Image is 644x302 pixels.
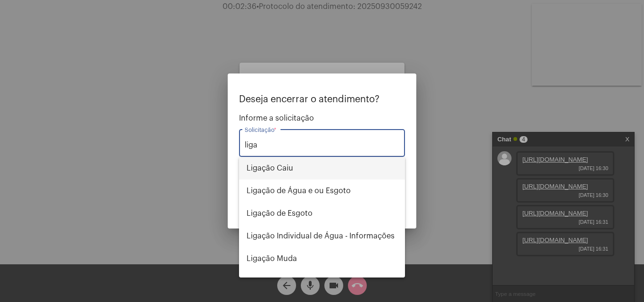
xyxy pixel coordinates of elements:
[247,247,397,270] span: Ligação Muda
[247,270,397,293] span: Religação (informações sobre)
[239,114,405,122] span: Informe a solicitação
[247,225,397,247] span: Ligação Individual de Água - Informações
[239,94,405,105] p: Deseja encerrar o atendimento?
[245,141,399,149] input: Buscar solicitação
[247,157,397,180] span: Ligação Caiu
[247,202,397,225] span: Ligação de Esgoto
[247,180,397,202] span: Ligação de Água e ou Esgoto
